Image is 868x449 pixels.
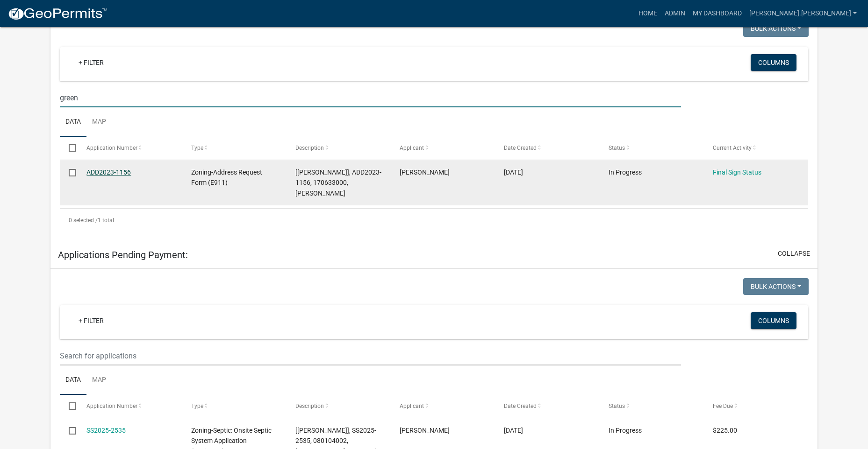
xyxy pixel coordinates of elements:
[295,168,381,197] span: [Nicole Hultin], ADD2023-1156, 170633000, DERICK ANTHONY
[689,5,746,22] a: My Dashboard
[704,137,808,159] datatable-header-cell: Current Activity
[609,403,625,409] span: Status
[635,5,661,22] a: Home
[400,145,424,151] span: Applicant
[751,312,796,329] button: Columns
[713,427,737,434] span: $225.00
[60,209,808,232] div: 1 total
[391,137,495,159] datatable-header-cell: Applicant
[60,395,78,417] datatable-header-cell: Select
[60,346,681,365] input: Search for applications
[86,107,112,137] a: Map
[743,278,809,295] button: Bulk Actions
[743,20,809,37] button: Bulk Actions
[295,403,324,409] span: Description
[69,217,98,224] span: 0 selected /
[713,403,733,409] span: Fee Due
[86,365,112,395] a: Map
[86,403,137,409] span: Application Number
[58,249,188,260] h5: Applications Pending Payment:
[713,145,752,151] span: Current Activity
[504,427,523,434] span: 09/21/2025
[661,5,689,22] a: Admin
[71,312,111,329] a: + Filter
[778,249,810,259] button: collapse
[713,168,761,176] a: Final Sign Status
[599,137,703,159] datatable-header-cell: Status
[609,427,642,434] span: In Progress
[287,395,391,417] datatable-header-cell: Description
[400,168,450,176] span: Derick Anthony
[504,145,537,151] span: Date Created
[400,403,424,409] span: Applicant
[191,145,203,151] span: Type
[78,137,182,159] datatable-header-cell: Application Number
[182,395,286,417] datatable-header-cell: Type
[60,137,78,159] datatable-header-cell: Select
[746,5,861,22] a: [PERSON_NAME].[PERSON_NAME]
[599,395,703,417] datatable-header-cell: Status
[287,137,391,159] datatable-header-cell: Description
[182,137,286,159] datatable-header-cell: Type
[504,403,537,409] span: Date Created
[86,427,126,434] a: SS2025-2535
[609,145,625,151] span: Status
[391,395,495,417] datatable-header-cell: Applicant
[71,54,111,71] a: + Filter
[50,11,818,241] div: collapse
[495,395,599,417] datatable-header-cell: Date Created
[60,107,86,137] a: Data
[60,365,86,395] a: Data
[504,168,523,176] span: 08/16/2023
[78,395,182,417] datatable-header-cell: Application Number
[86,145,137,151] span: Application Number
[609,168,642,176] span: In Progress
[495,137,599,159] datatable-header-cell: Date Created
[704,395,808,417] datatable-header-cell: Fee Due
[60,88,681,107] input: Search for applications
[295,145,324,151] span: Description
[400,427,450,434] span: Scott M Ellingson
[86,168,131,176] a: ADD2023-1156
[751,54,796,71] button: Columns
[191,168,262,187] span: Zoning-Address Request Form (E911)
[191,403,203,409] span: Type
